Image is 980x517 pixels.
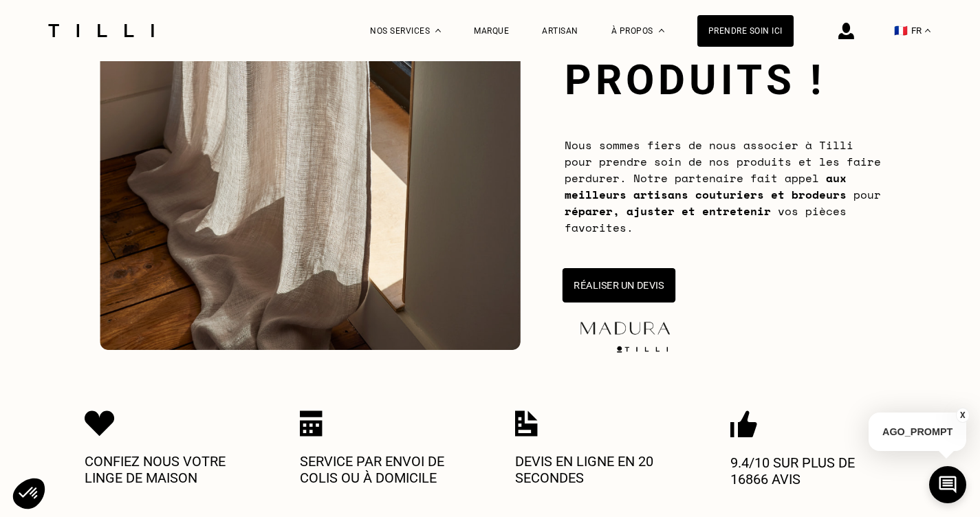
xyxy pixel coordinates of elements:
img: Menu déroulant [435,29,441,32]
img: icône connexion [838,23,854,39]
img: maduraLogo-5877f563076e9857a9763643b83271db.png [577,319,673,338]
p: Confiez nous votre linge de maison [85,453,250,486]
img: Icon [515,410,538,437]
p: Devis en ligne en 20 secondes [515,453,680,486]
button: X [956,408,970,423]
img: Icon [300,410,323,437]
a: Marque [474,26,509,36]
img: Icon [85,410,115,437]
b: réparer, ajuster et entretenir [565,203,771,219]
button: Réaliser un devis [562,268,675,302]
img: logo Tilli [611,346,673,353]
p: 9.4/10 sur plus de 16866 avis [730,454,895,487]
p: AGO_PROMPT [869,412,966,451]
img: Icon [730,410,757,438]
span: 🇫🇷 [894,24,908,37]
a: Artisan [542,26,578,36]
p: Service par envoi de colis ou à domicile [300,453,465,486]
img: Logo du service de couturière Tilli [43,24,159,37]
b: aux meilleurs artisans couturiers et brodeurs [565,170,847,203]
img: Menu déroulant à propos [659,29,664,32]
img: menu déroulant [925,29,930,32]
span: Nous sommes fiers de nous associer à Tilli pour prendre soin de nos produits et les faire perdure... [565,137,881,236]
a: Prendre soin ici [697,15,794,47]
